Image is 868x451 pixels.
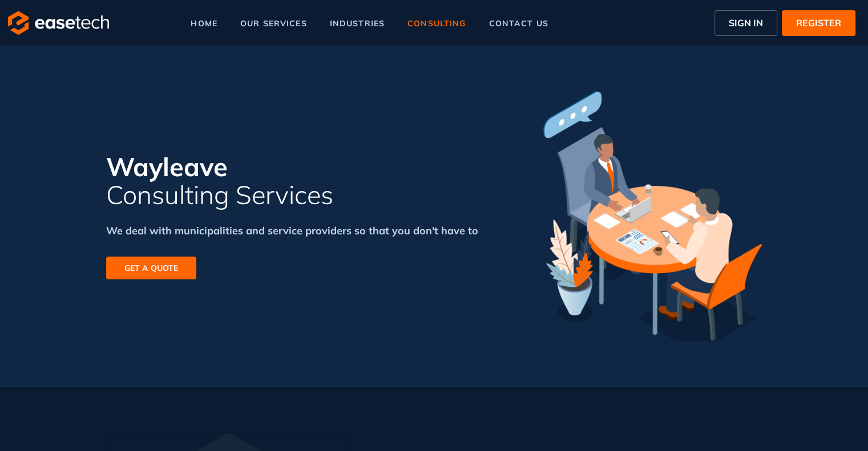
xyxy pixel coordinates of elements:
[124,262,178,274] span: GET A QUOTE
[796,16,841,30] span: REGISTER
[330,19,385,27] span: industries
[8,11,109,35] img: logo
[407,19,466,27] span: consulting
[714,10,777,36] button: SIGN IN
[106,209,544,238] div: We deal with municipalities and service providers so that you don't have to
[782,10,855,36] button: REGISTER
[240,19,307,27] span: our services
[191,19,217,27] span: home
[106,151,228,182] span: Wayleave
[488,19,548,27] span: contact us
[106,257,196,279] button: GET A QUOTE
[106,181,544,209] span: Consulting Services
[543,91,762,341] img: illustration for consulting section
[729,16,763,30] span: SIGN IN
